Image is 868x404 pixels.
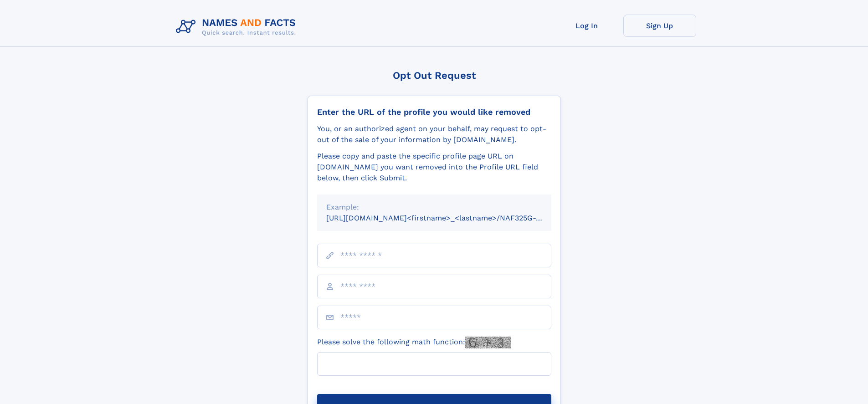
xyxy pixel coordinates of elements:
[317,107,551,117] div: Enter the URL of the profile you would like removed
[623,15,696,37] a: Sign Up
[308,70,561,81] div: Opt Out Request
[326,214,569,222] small: [URL][DOMAIN_NAME]<firstname>_<lastname>/NAF325G-xxxxxxxx
[326,202,542,213] div: Example:
[317,151,551,184] div: Please copy and paste the specific profile page URL on [DOMAIN_NAME] you want removed into the Pr...
[317,337,511,348] label: Please solve the following math function:
[172,15,303,39] img: Logo Names and Facts
[550,15,623,37] a: Log In
[317,123,551,145] div: You, or an authorized agent on your behalf, may request to opt-out of the sale of your informatio...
